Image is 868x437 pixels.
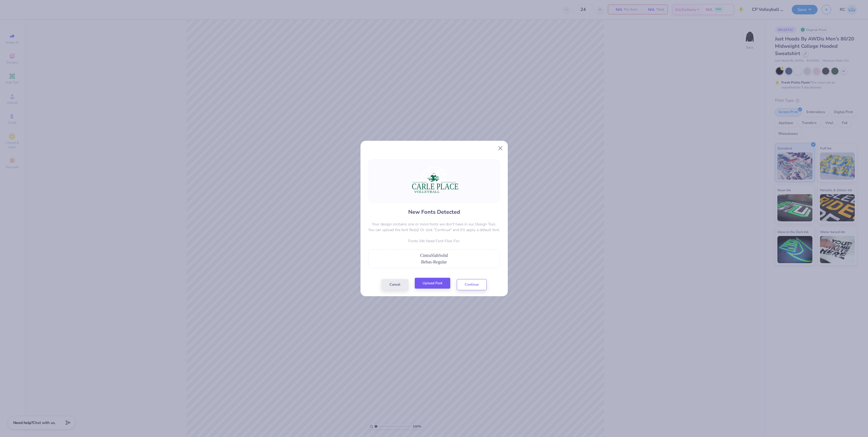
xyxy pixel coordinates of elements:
p: Fonts We Need Font Files For: [368,238,500,244]
button: Upload Font [415,278,450,289]
p: Your design contains one or more fonts we don't have in our Design Tool. You can upload the font ... [368,221,500,233]
button: Close [495,143,505,154]
span: Bebas-Regular [421,260,447,264]
button: Cancel [382,279,408,290]
button: Continue [457,279,487,290]
h4: New Fonts Detected [408,208,460,216]
span: CintraSlabSolid [420,253,448,258]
